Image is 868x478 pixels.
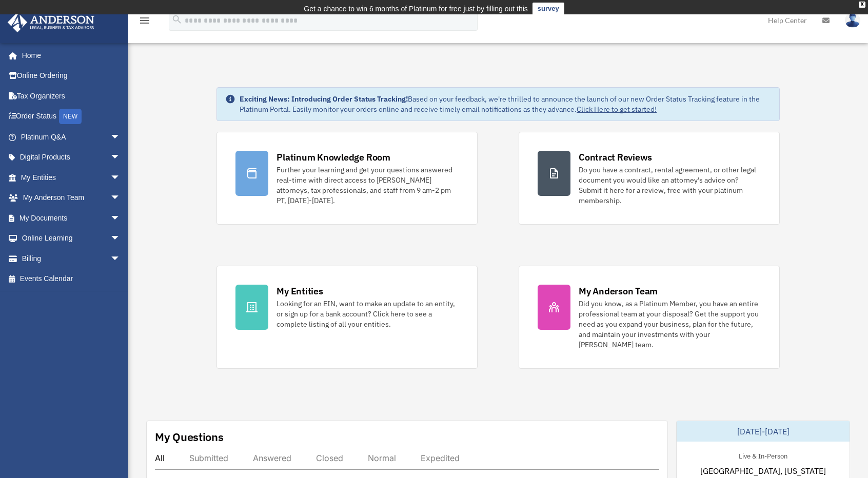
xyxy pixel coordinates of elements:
[677,421,850,442] div: [DATE]-[DATE]
[277,165,459,206] div: Further your learning and get your questions answered real-time with direct access to [PERSON_NAM...
[277,285,323,297] div: My Entities
[216,266,478,369] a: My Entities Looking for an EIN, want to make an update to an entity, or sign up for a bank accoun...
[7,228,136,249] a: Online Learningarrow_drop_down
[304,3,528,15] div: Get a chance to win 6 months of Platinum for free just by filling out this
[216,132,478,225] a: Platinum Knowledge Room Further your learning and get your questions answered real-time with dire...
[579,151,652,164] div: Contract Reviews
[240,94,408,104] strong: Exciting News: Introducing Order Status Tracking!
[189,453,228,463] div: Submitted
[110,188,131,209] span: arrow_drop_down
[579,285,658,297] div: My Anderson Team
[110,228,131,249] span: arrow_drop_down
[579,298,761,350] div: Did you know, as a Platinum Member, you have an entire professional team at your disposal? Get th...
[253,453,291,463] div: Answered
[277,298,459,329] div: Looking for an EIN, want to make an update to an entity, or sign up for a bank account? Click her...
[700,465,826,477] span: [GEOGRAPHIC_DATA], [US_STATE]
[110,208,131,229] span: arrow_drop_down
[532,3,564,15] a: survey
[59,109,82,124] div: NEW
[277,151,390,164] div: Platinum Knowledge Room
[110,167,131,188] span: arrow_drop_down
[139,18,151,27] a: menu
[171,14,183,25] i: search
[7,66,136,86] a: Online Ordering
[110,127,131,148] span: arrow_drop_down
[519,132,780,225] a: Contract Reviews Do you have a contract, rental agreement, or other legal document you would like...
[155,453,165,463] div: All
[5,12,97,32] img: Anderson Advisors Platinum Portal
[7,208,136,228] a: My Documentsarrow_drop_down
[7,106,136,127] a: Order StatusNEW
[110,147,131,168] span: arrow_drop_down
[7,86,136,106] a: Tax Organizers
[7,188,136,208] a: My Anderson Teamarrow_drop_down
[240,94,771,114] div: Based on your feedback, we're thrilled to announce the launch of our new Order Status Tracking fe...
[7,248,136,269] a: Billingarrow_drop_down
[7,127,136,147] a: Platinum Q&Aarrow_drop_down
[421,453,460,463] div: Expedited
[579,165,761,206] div: Do you have a contract, rental agreement, or other legal document you would like an attorney's ad...
[519,266,780,369] a: My Anderson Team Did you know, as a Platinum Member, you have an entire professional team at your...
[139,14,151,27] i: menu
[368,453,396,463] div: Normal
[7,45,131,66] a: Home
[845,13,860,28] img: User Pic
[155,429,224,445] div: My Questions
[859,2,865,8] div: close
[7,147,136,168] a: Digital Productsarrow_drop_down
[316,453,343,463] div: Closed
[577,105,657,114] a: Click Here to get started!
[7,269,136,289] a: Events Calendar
[7,167,136,188] a: My Entitiesarrow_drop_down
[110,248,131,269] span: arrow_drop_down
[731,450,796,461] div: Live & In-Person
